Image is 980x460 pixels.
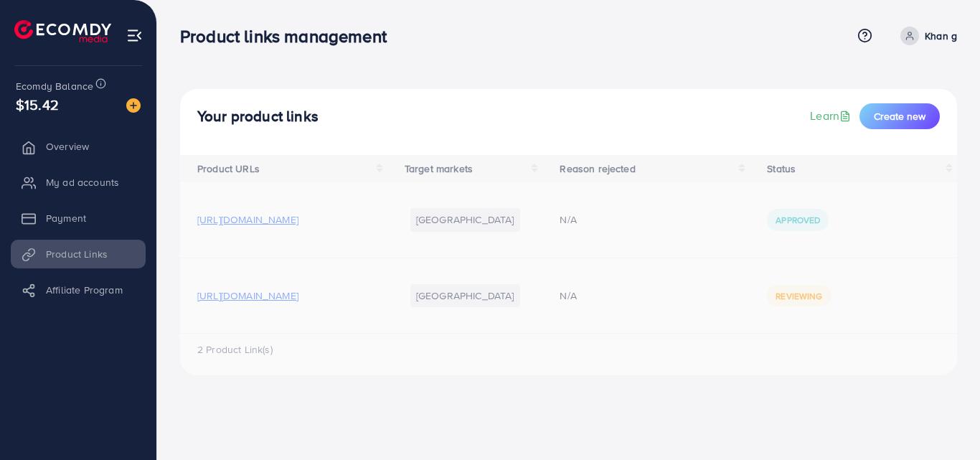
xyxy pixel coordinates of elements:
h4: Your product links [197,108,319,126]
span: $15.42 [16,94,59,115]
a: Khan g [895,27,957,45]
h3: Product links management [180,26,398,47]
span: Ecomdy Balance [16,79,93,93]
span: Create new [874,109,925,123]
img: menu [126,27,143,44]
p: Khan g [925,27,957,44]
img: logo [14,20,111,42]
img: image [126,98,141,113]
button: Create new [859,103,940,129]
a: Learn [810,108,854,124]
